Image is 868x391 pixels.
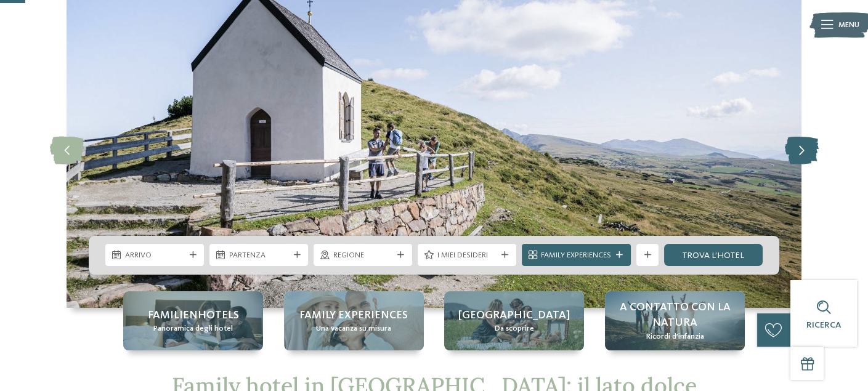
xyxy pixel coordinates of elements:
span: Una vacanza su misura [316,323,391,334]
a: trova l’hotel [664,244,763,266]
a: Familty hotel in Valle Isarco con avvincenti percorsi A contatto con la natura Ricordi d’infanzia [605,291,745,350]
span: Familienhotels [148,308,239,323]
span: Ricordi d’infanzia [646,331,704,342]
span: Da scoprire [495,323,534,334]
span: Panoramica degli hotel [153,323,233,334]
a: Familty hotel in Valle Isarco con avvincenti percorsi [GEOGRAPHIC_DATA] Da scoprire [444,291,584,350]
span: Ricerca [806,321,841,329]
span: [GEOGRAPHIC_DATA] [458,308,570,323]
span: Family experiences [299,308,408,323]
span: Family Experiences [541,250,611,261]
span: Arrivo [125,250,185,261]
a: Familty hotel in Valle Isarco con avvincenti percorsi Familienhotels Panoramica degli hotel [123,291,263,350]
a: Familty hotel in Valle Isarco con avvincenti percorsi Family experiences Una vacanza su misura [284,291,424,350]
span: A contatto con la natura [616,300,734,331]
span: Regione [333,250,393,261]
span: I miei desideri [437,250,497,261]
span: Partenza [229,250,289,261]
